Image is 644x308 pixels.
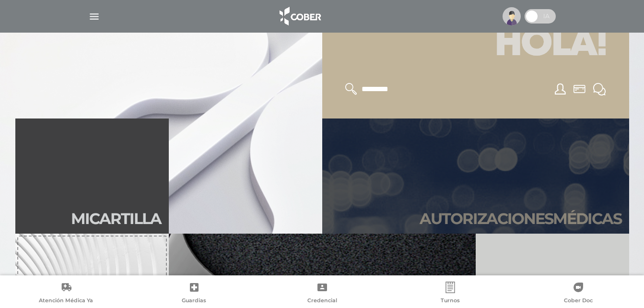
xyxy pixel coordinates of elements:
[386,282,514,306] a: Turnos
[514,282,642,306] a: Cober Doc
[420,210,621,228] h2: Autori zaciones médicas
[274,5,325,28] img: logo_cober_home-white.png
[2,282,130,306] a: Atención Médica Ya
[258,282,386,306] a: Credencial
[503,7,521,25] img: profile-placeholder.svg
[307,297,337,306] span: Credencial
[88,11,100,23] img: Cober_menu-lines-white.svg
[322,118,629,234] a: Autorizacionesmédicas
[71,210,161,228] h2: Mi car tilla
[182,297,206,306] span: Guardias
[39,297,93,306] span: Atención Médica Ya
[15,118,169,234] a: Micartilla
[130,282,258,306] a: Guardias
[334,18,618,71] h1: Hola!
[564,297,593,306] span: Cober Doc
[441,297,460,306] span: Turnos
